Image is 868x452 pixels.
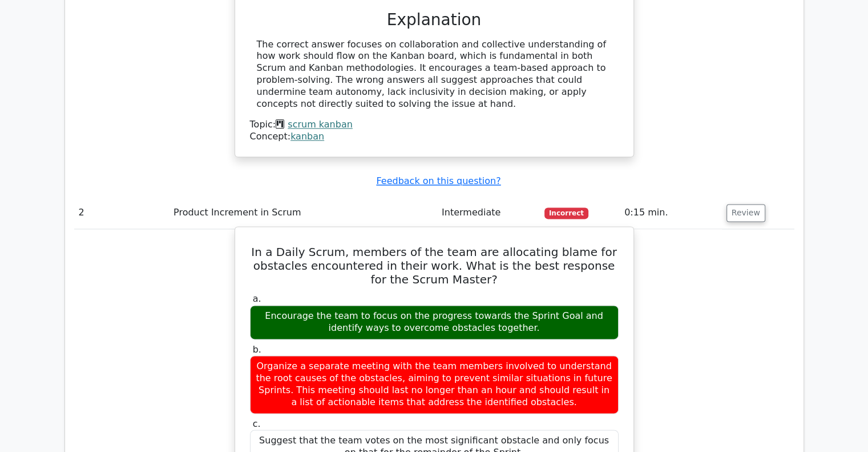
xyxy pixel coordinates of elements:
h3: Explanation [257,10,612,30]
td: Intermediate [437,197,540,229]
td: 2 [74,197,169,229]
a: scrum kanban [288,119,353,130]
div: Encourage the team to focus on the progress towards the Sprint Goal and identify ways to overcome... [250,305,619,339]
span: Incorrect [544,207,588,219]
h5: In a Daily Scrum, members of the team are allocating blame for obstacles encountered in their wor... [249,245,620,286]
span: b. [253,344,261,355]
div: Concept: [250,131,619,143]
div: Organize a separate meeting with the team members involved to understand the root causes of the o... [250,355,619,413]
td: Product Increment in Scrum [169,197,437,229]
a: kanban [290,131,324,142]
a: Feedback on this question? [376,175,500,186]
td: 0:15 min. [620,197,722,229]
span: a. [253,293,261,304]
div: Topic: [250,119,619,131]
button: Review [726,204,765,222]
span: c. [253,418,261,429]
div: The correct answer focuses on collaboration and collective understanding of how work should flow ... [257,39,612,110]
